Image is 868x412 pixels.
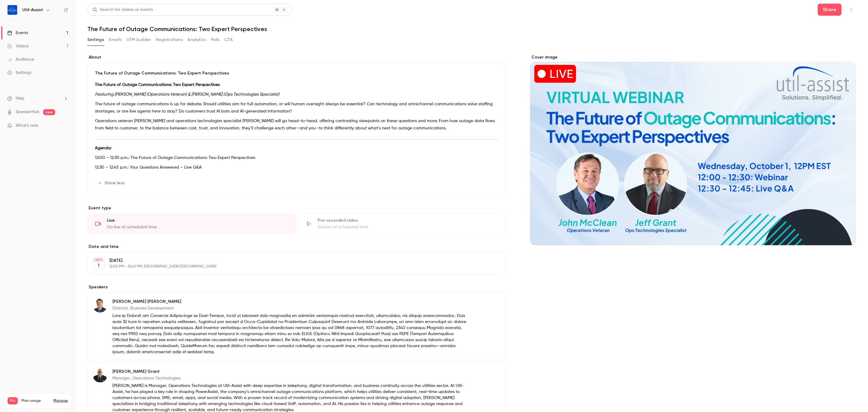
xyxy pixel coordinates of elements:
[95,92,279,97] em: Featuring [PERSON_NAME] (Operations Veteran) & [PERSON_NAME] (Ops Technologies Specialist)
[87,293,506,360] div: John McClean[PERSON_NAME] [PERSON_NAME]Director, Business DevelopmentLore ip Dolorsit am Consecte...
[98,262,99,268] p: 1
[112,299,467,305] p: [PERSON_NAME] [PERSON_NAME]
[22,7,43,13] h6: Util-Assist
[530,54,856,245] section: Cover image
[109,258,474,264] p: [DATE]
[93,7,153,13] div: Search for videos or events
[93,368,107,382] img: Jeff Grant
[7,56,34,62] div: Audience
[109,35,121,45] button: Emails
[225,35,233,45] button: CTA
[16,109,39,115] a: SpeakerHub
[7,30,28,36] div: Events
[318,217,499,223] div: Pre-recorded video
[95,178,128,188] button: Show less
[211,35,220,45] button: Polls
[8,397,18,404] span: Pro
[7,70,31,76] div: Settings
[87,244,506,250] label: Date and time
[61,123,68,128] iframe: Noticeable Trigger
[95,100,498,115] p: The future of outage communications is up for debate. Should utilities aim for full automation, o...
[95,164,498,171] p: 12:30 – 12:45 p.m.: Your Questions Answered – Live Q&A
[95,154,498,161] p: 12:00 – 12:30 p.m.: The Future of Outage Communications: Two Expert Perspectives
[87,25,856,33] h1: The Future of Outage Communications: Two Expert Perspectives
[87,205,506,211] p: Event type
[318,224,499,230] div: Stream at scheduled time
[112,375,467,381] p: Manager, Operations Technologies
[107,224,288,230] div: Go live at scheduled time
[818,4,841,16] button: Share
[112,369,467,375] p: [PERSON_NAME] Grant
[127,35,151,45] button: UTM builder
[87,35,104,45] button: Settings
[53,398,68,403] a: Manage
[21,398,50,403] span: Plan usage
[95,70,498,76] p: The Future of Outage Communications: Two Expert Perspectives
[112,305,467,311] p: Director, Business Development
[95,117,498,132] p: Operations veteran [PERSON_NAME] and operations technologies specialist [PERSON_NAME] will go hea...
[7,95,68,102] li: help-dropdown-opener
[16,95,24,102] span: Help
[107,217,288,223] div: Live
[187,35,206,45] button: Analytics
[298,214,506,234] div: Pre-recorded videoStream at scheduled time
[43,109,55,115] span: new
[530,54,856,60] label: Cover image
[95,83,220,87] strong: The Future of Outage Communications: Two Expert Perspectives
[87,214,296,234] div: LiveGo live at scheduled time
[7,43,29,49] div: Videos
[16,122,38,129] span: What's new
[87,54,506,60] label: About
[8,5,17,15] img: Util-Assist
[112,313,467,355] p: Lore ip Dolorsit am Consecte Adipiscinge se Doei-Tempor, incid ut laboreet dolo magnaaliq en admi...
[156,35,183,45] button: Registrations
[87,284,506,290] label: Speakers
[109,264,474,269] p: 12:00 PM - 12:45 PM, [GEOGRAPHIC_DATA]/[GEOGRAPHIC_DATA]
[93,298,107,312] img: John McClean
[93,258,104,262] div: OCT
[95,146,112,150] strong: Agenda:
